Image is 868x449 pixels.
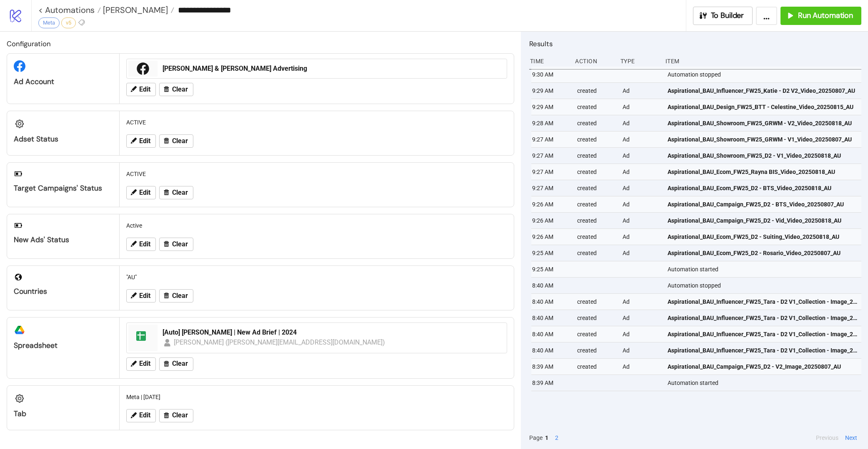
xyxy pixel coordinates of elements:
[622,245,661,261] div: Ad
[622,164,661,180] div: Ad
[14,341,113,350] div: Spreadsheet
[139,360,150,367] span: Edit
[622,148,661,164] div: Ad
[553,433,561,442] button: 2
[139,137,150,145] span: Edit
[139,412,150,419] span: Edit
[622,359,661,375] div: Ad
[531,261,570,277] div: 9:25 AM
[576,310,615,326] div: created
[529,53,568,69] div: Time
[14,409,113,419] div: Tab
[159,238,193,251] button: Clear
[668,99,858,115] a: Aspirational_BAU_Design_FW25_BTT - Celestine_Video_20250815_AU
[667,261,863,277] div: Automation started
[172,86,188,93] span: Clear
[531,131,570,147] div: 9:27 AM
[531,67,570,82] div: 9:30 AM
[668,342,858,358] a: Aspirational_BAU_Influencer_FW25_Tara - D2 V1_Collection - Image_20250818_AU
[756,7,777,25] button: ...
[668,297,858,306] span: Aspirational_BAU_Influencer_FW25_Tara - D2 V1_Collection - Image_20250818_AU
[576,359,615,375] div: created
[126,238,156,251] button: Edit
[139,292,150,300] span: Edit
[576,148,615,164] div: created
[163,328,502,337] div: [Auto] [PERSON_NAME] | New Ad Brief | 2024
[172,412,188,419] span: Clear
[531,375,570,391] div: 8:39 AM
[668,245,858,261] a: Aspirational_BAU_Ecom_FW25_D2 - Rosario_Video_20250807_AU
[531,245,570,261] div: 9:25 AM
[126,357,156,371] button: Edit
[531,148,570,164] div: 9:27 AM
[668,359,858,375] a: Aspirational_BAU_Campaign_FW25_D2 - V2_Image_20250807_AU
[159,186,193,199] button: Clear
[126,289,156,303] button: Edit
[622,294,661,310] div: Ad
[668,148,858,164] a: Aspirational_BAU_Showroom_FW25_D2 - V1_Video_20250818_AU
[159,409,193,422] button: Clear
[159,134,193,148] button: Clear
[668,102,853,112] span: Aspirational_BAU_Design_FW25_BTT - Celestine_Video_20250815_AU
[14,134,113,144] div: Adset Status
[531,278,570,293] div: 8:40 AM
[668,151,841,160] span: Aspirational_BAU_Showroom_FW25_D2 - V1_Video_20250818_AU
[531,359,570,375] div: 8:39 AM
[139,189,150,196] span: Edit
[576,213,615,228] div: created
[531,294,570,310] div: 8:40 AM
[668,83,858,99] a: Aspirational_BAU_Influencer_FW25_Katie - D2 V2_Video_20250807_AU
[668,167,835,176] span: Aspirational_BAU_Ecom_FW25_Rayna BIS_Video_20250818_AU
[622,196,661,212] div: Ad
[668,200,844,209] span: Aspirational_BAU_Campaign_FW25_D2 - BTS_Video_20250807_AU
[668,229,858,245] a: Aspirational_BAU_Ecom_FW25_D2 - Suiting_Video_20250818_AU
[576,115,615,131] div: created
[668,184,831,193] span: Aspirational_BAU_Ecom_FW25_D2 - BTS_Video_20250818_AU
[531,229,570,245] div: 9:26 AM
[14,184,113,193] div: Target Campaigns' Status
[126,134,156,148] button: Edit
[622,131,661,147] div: Ad
[711,11,744,20] span: To Builder
[531,180,570,196] div: 9:27 AM
[668,131,858,147] a: Aspirational_BAU_Showroom_FW25_GRWM - V1_Video_20250807_AU
[576,99,615,115] div: created
[531,310,570,326] div: 8:40 AM
[622,213,661,228] div: Ad
[668,164,858,180] a: Aspirational_BAU_Ecom_FW25_Rayna BIS_Video_20250818_AU
[667,375,863,391] div: Automation started
[172,189,188,196] span: Clear
[7,38,514,49] h2: Configuration
[665,53,861,69] div: Item
[529,433,543,442] span: Page
[531,83,570,99] div: 9:29 AM
[668,294,858,310] a: Aspirational_BAU_Influencer_FW25_Tara - D2 V1_Collection - Image_20250818_AU
[576,131,615,147] div: created
[693,7,753,25] button: To Builder
[576,164,615,180] div: created
[101,6,174,14] a: [PERSON_NAME]
[668,248,840,258] span: Aspirational_BAU_Ecom_FW25_D2 - Rosario_Video_20250807_AU
[531,326,570,342] div: 8:40 AM
[126,409,156,422] button: Edit
[813,433,841,442] button: Previous
[668,330,858,339] span: Aspirational_BAU_Influencer_FW25_Tara - D2 V1_Collection - Image_20250818_AU
[668,115,858,131] a: Aspirational_BAU_Showroom_FW25_GRWM - V2_Video_20250818_AU
[159,289,193,303] button: Clear
[668,119,852,128] span: Aspirational_BAU_Showroom_FW25_GRWM - V2_Video_20250818_AU
[123,166,510,182] div: ACTIVE
[667,278,863,293] div: Automation stopped
[668,180,858,196] a: Aspirational_BAU_Ecom_FW25_D2 - BTS_Video_20250818_AU
[14,287,113,296] div: Countries
[622,99,661,115] div: Ad
[576,245,615,261] div: created
[622,180,661,196] div: Ad
[622,229,661,245] div: Ad
[780,7,861,25] button: Run Automation
[38,17,60,28] div: Meta
[172,137,188,145] span: Clear
[668,310,858,326] a: Aspirational_BAU_Influencer_FW25_Tara - D2 V1_Collection - Image_20250818_AU
[576,326,615,342] div: created
[668,135,852,144] span: Aspirational_BAU_Showroom_FW25_GRWM - V1_Video_20250807_AU
[123,114,510,130] div: ACTIVE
